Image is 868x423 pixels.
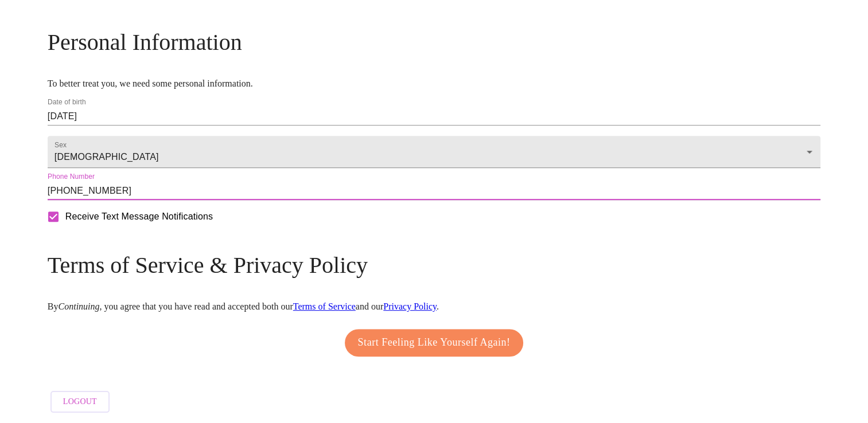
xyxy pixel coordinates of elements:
[65,210,213,224] span: Receive Text Message Notifications
[48,136,820,168] div: [DEMOGRAPHIC_DATA]
[63,395,97,409] span: Logout
[383,301,437,311] a: Privacy Policy
[59,301,100,311] em: Continuing
[48,301,820,312] p: By , you agree that you have read and accepted both our and our .
[50,391,110,413] button: Logout
[48,29,820,56] h3: Personal Information
[48,99,86,106] label: Date of birth
[48,252,820,279] h3: Terms of Service & Privacy Policy
[345,329,524,357] button: Start Feeling Like Yourself Again!
[293,301,356,311] a: Terms of Service
[358,334,511,352] span: Start Feeling Like Yourself Again!
[48,174,95,181] label: Phone Number
[48,79,820,89] p: To better treat you, we need some personal information.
